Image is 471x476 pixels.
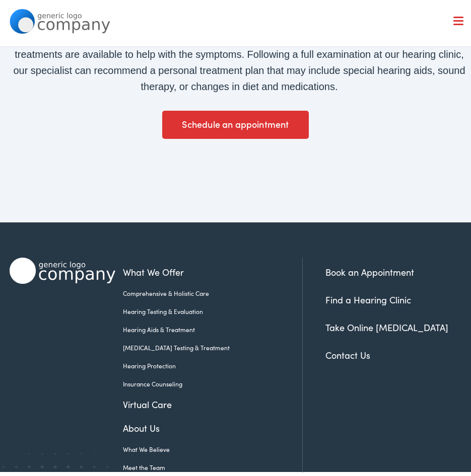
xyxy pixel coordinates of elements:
a: Virtual Care [123,394,287,408]
a: Insurance Counseling [123,376,287,385]
a: What We Offer [17,40,469,71]
a: Contact Us [325,345,370,358]
a: Find a Hearing Clinic [325,290,411,302]
a: Book an Appointment [325,262,414,275]
img: Alpaca Audiology [10,254,115,280]
a: About Us [123,418,287,431]
a: Meet the Team [123,459,287,468]
a: Take Online [MEDICAL_DATA] [325,318,448,330]
a: What We Believe [123,441,287,450]
a: What We Offer [123,262,287,275]
a: Hearing Testing & Evaluation [123,303,287,312]
a: [MEDICAL_DATA] Testing & Treatment [123,340,287,349]
div: While there is no cure for [MEDICAL_DATA], it can improve greatly with treatment. A full examinat... [10,11,469,91]
a: Comprehensive & Holistic Care [123,285,287,294]
a: Hearing Protection [123,358,287,367]
a: Hearing Aids & Treatment [123,322,287,331]
a: Schedule an appointment [162,107,309,135]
